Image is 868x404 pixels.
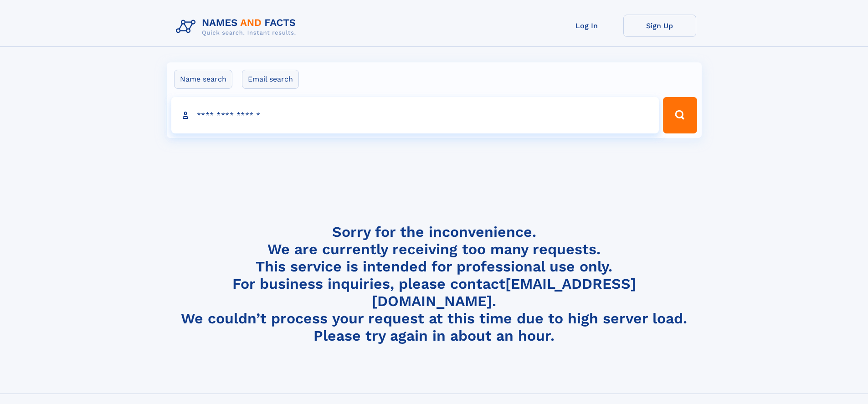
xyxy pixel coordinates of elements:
[174,70,232,89] label: Name search
[171,97,659,133] input: search input
[172,15,303,39] img: Logo Names and Facts
[550,15,623,37] a: Log In
[242,70,299,89] label: Email search
[172,223,696,345] h4: Sorry for the inconvenience. We are currently receiving too many requests. This service is intend...
[663,97,697,133] button: Search Button
[623,15,696,37] a: Sign Up
[372,275,636,310] a: [EMAIL_ADDRESS][DOMAIN_NAME]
